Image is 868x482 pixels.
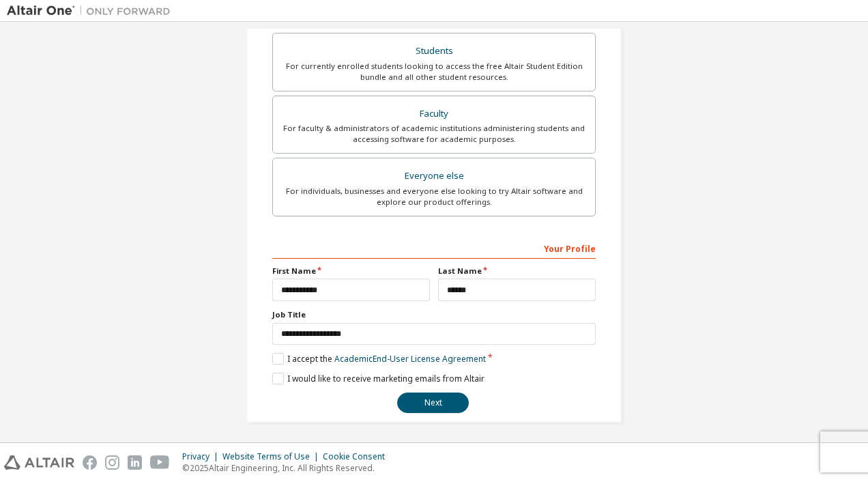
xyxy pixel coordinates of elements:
label: First Name [272,266,430,277]
label: Job Title [272,309,596,320]
img: youtube.svg [150,455,170,470]
img: linkedin.svg [128,455,142,470]
div: Cookie Consent [323,451,393,462]
img: instagram.svg [105,455,119,470]
div: For individuals, businesses and everyone else looking to try Altair software and explore our prod... [281,186,587,208]
div: Students [281,42,587,61]
p: © 2025 Altair Engineering, Inc. All Rights Reserved. [182,462,393,474]
label: I would like to receive marketing emails from Altair [272,373,484,384]
div: Faculty [281,104,587,124]
div: Everyone else [281,167,587,186]
button: Next [397,393,469,413]
div: For faculty & administrators of academic institutions administering students and accessing softwa... [281,123,587,145]
div: Website Terms of Use [222,451,323,462]
img: Altair One [7,4,177,18]
label: Last Name [438,266,596,277]
a: Academic End-User License Agreement [334,353,486,365]
label: I accept the [272,353,486,365]
div: For currently enrolled students looking to access the free Altair Student Edition bundle and all ... [281,61,587,83]
img: altair_logo.svg [4,455,74,470]
div: Your Profile [272,237,596,259]
img: facebook.svg [83,455,97,470]
div: Privacy [182,451,222,462]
